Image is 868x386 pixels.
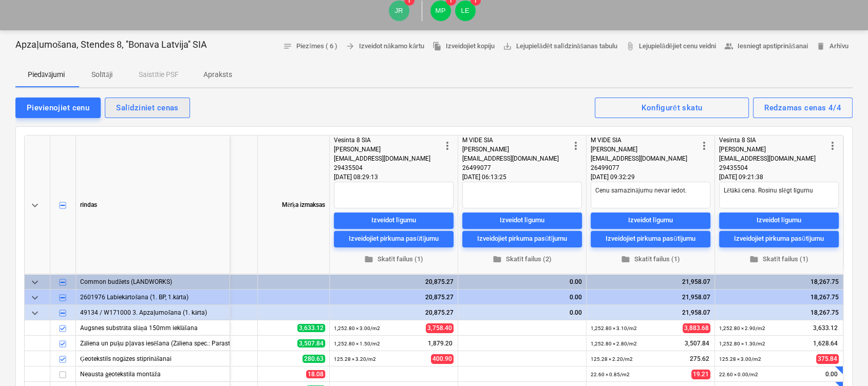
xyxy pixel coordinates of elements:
[364,255,373,264] span: folder
[719,341,765,346] small: 1,252.80 × 1.30 / m2
[389,1,409,21] div: Jānis Ruskuls
[812,324,839,333] span: 3,633.12
[203,69,232,80] p: Apraksts
[641,101,702,114] div: Konfigurēt skatu
[764,101,841,114] div: Redzamas cenas 4/4
[591,274,710,289] div: 21,958.07
[499,38,621,54] a: Lejupielādēt salīdzināšanas tabulu
[105,98,190,118] button: Salīdziniet cenas
[591,136,698,145] div: M VIDE SIA
[303,355,325,363] span: 280.63
[719,289,839,305] div: 18,267.75
[346,41,424,52] span: Izveidot nākamo kārtu
[80,305,225,320] div: 49134 / W171000 3. Apzaļumošana (1. kārta)
[570,140,582,152] span: more_vert
[334,155,430,162] span: [EMAIL_ADDRESS][DOMAIN_NAME]
[15,98,101,118] button: Pievienojiet cenu
[591,172,710,182] div: [DATE] 09:32:29
[15,38,207,51] p: Apzaļumošana, Stendes 8, ''Bonava Latvija'' SIA
[462,251,582,267] button: Skatīt failus (2)
[432,42,442,51] span: file_copy
[334,145,441,154] div: [PERSON_NAME]
[29,199,41,211] span: keyboard_arrow_down
[591,289,710,305] div: 21,958.07
[306,370,325,378] span: 18.08
[462,155,559,162] span: [EMAIL_ADDRESS][DOMAIN_NAME]
[462,136,570,145] div: M VIDE SIA
[591,230,710,247] button: Izveidojiet pirkuma pasūtījumu
[621,255,630,264] span: folder
[595,98,749,118] button: Konfigurēt skatu
[432,41,495,52] span: Izveidojiet kopiju
[719,230,839,247] button: Izveidojiet pirkuma pasūtījumu
[816,42,825,51] span: delete
[462,172,582,182] div: [DATE] 06:13:25
[436,7,446,14] span: MP
[462,289,582,305] div: 0.00
[724,42,733,51] span: people_alt
[80,366,225,381] div: Neausta ģeotekstila montāža
[719,155,816,162] span: [EMAIL_ADDRESS][DOMAIN_NAME]
[334,172,454,182] div: [DATE] 08:29:13
[826,140,839,152] span: more_vert
[431,354,454,364] span: 400.90
[591,305,710,320] div: 21,958.07
[734,233,824,245] div: Izveidojiet pirkuma pasūtījumu
[371,215,416,226] div: Izveidot līgumu
[724,41,808,52] span: Iesniegt apstiprināšanai
[719,251,839,267] button: Skatīt failus (1)
[503,42,512,51] span: save_alt
[334,212,454,228] button: Izveidot līgumu
[462,145,570,154] div: [PERSON_NAME]
[719,182,839,208] textarea: Lētākā cena. Rosinu slēgt līgumu
[29,307,41,319] span: keyboard_arrow_down
[427,339,454,348] span: 1,879.20
[334,136,441,145] div: Vesinta 8 SIA
[477,233,567,245] div: Izveidojiet pirkuma pasūtījumu
[812,339,839,348] span: 1,628.64
[591,212,710,228] button: Izveidot līgumu
[80,336,225,351] div: Zāliena un puķu pļavas iesēšana (Zāliena spec.: Parastā smilga 20%, Matainā aitu auzene 10%, Ciet...
[719,274,839,289] div: 18,267.75
[334,341,380,346] small: 1,252.80 × 1.50 / m2
[394,7,403,14] span: JR
[749,255,759,264] span: folder
[334,274,454,289] div: 20,875.27
[462,305,582,320] div: 0.00
[258,136,330,274] div: Mērķa izmaksas
[691,370,710,379] span: 19.21
[334,289,454,305] div: 20,875.27
[80,351,225,366] div: Ģeotekstils nogāzes stiprināšanai
[76,136,230,274] div: rindas
[466,253,578,265] span: Skatīt failus (2)
[626,42,635,51] span: attach_file
[338,253,449,265] span: Skatīt failus (1)
[591,163,698,172] div: 26499077
[462,230,582,247] button: Izveidojiet pirkuma pasūtījumu
[595,253,706,265] span: Skatīt failus (1)
[80,320,225,335] div: Augsnes substrāta slāņa 150mm ieklāšana
[719,136,826,145] div: Vesinta 8 SIA
[334,305,454,320] div: 20,875.27
[279,38,342,54] button: Piezīmes ( 6 )
[591,325,637,331] small: 1,252.80 × 3.10 / m2
[283,41,337,52] span: Piezīmes ( 6 )
[591,356,633,362] small: 125.28 × 2.20 / m2
[297,324,325,332] span: 3,633.12
[591,145,698,154] div: [PERSON_NAME]
[455,1,476,21] div: Lāsma Erharde
[719,172,839,182] div: [DATE] 09:21:38
[683,323,710,333] span: 3,883.68
[334,251,454,267] button: Skatīt failus (1)
[503,41,617,52] span: Lejupielādēt salīdzināšanas tabulu
[591,251,710,267] button: Skatīt failus (1)
[462,274,582,289] div: 0.00
[628,215,673,226] div: Izveidot līgumu
[428,38,499,54] button: Izveidojiet kopiju
[812,38,853,54] button: Arhīvu
[29,276,41,288] span: keyboard_arrow_down
[342,38,428,54] button: Izveidot nākamo kārtu
[723,253,835,265] span: Skatīt failus (1)
[349,233,439,245] div: Izveidojiet pirkuma pasūtījumu
[27,101,89,114] div: Pievienojiet cenu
